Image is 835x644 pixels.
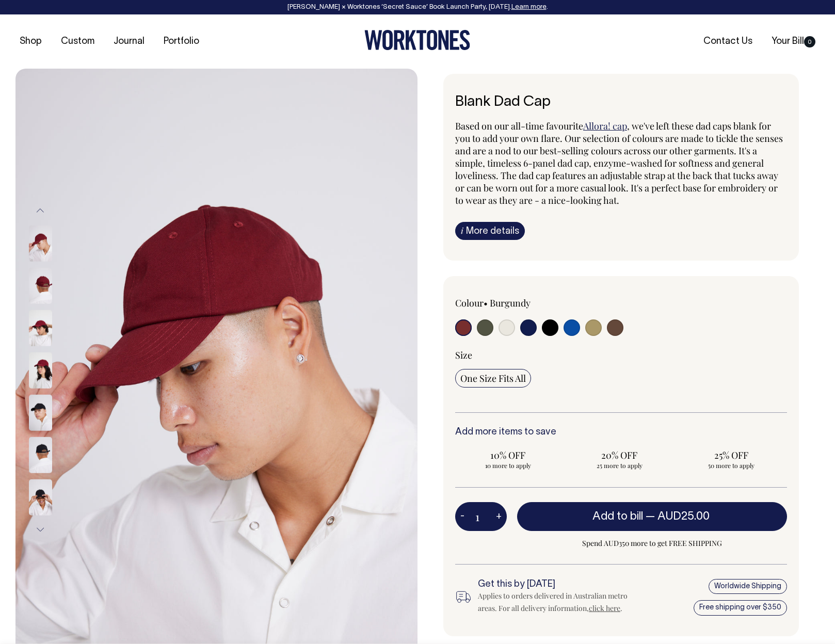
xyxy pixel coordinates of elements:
a: Shop [15,33,46,50]
img: black [29,479,52,515]
button: - [455,506,470,527]
a: Allora! cap [583,120,627,132]
div: Applies to orders delivered in Australian metro areas. For all delivery information, . [478,590,636,615]
img: black [29,437,52,473]
button: Add to bill —AUD25.00 [517,502,787,531]
span: Spend AUD350 more to get FREE SHIPPING [517,537,787,550]
a: Learn more [511,4,547,10]
input: One Size Fits All [455,369,531,388]
span: i [461,225,463,236]
span: 25 more to apply [572,461,667,470]
button: Next [33,518,48,541]
a: Contact Us [699,33,757,50]
a: iMore details [455,222,525,240]
h1: Blank Dad Cap [455,94,787,110]
img: burgundy [29,352,52,388]
img: burgundy [29,267,52,303]
input: 10% OFF 10 more to apply [455,446,560,473]
a: Journal [109,33,149,50]
img: burgundy [29,225,52,261]
span: Add to bill [592,511,643,522]
div: Colour [455,297,588,309]
a: Portfolio [159,33,203,50]
span: Based on our all-time favourite [455,120,583,132]
input: 25% OFF 50 more to apply [679,446,784,473]
span: 20% OFF [572,449,667,461]
span: 25% OFF [684,449,779,461]
a: Your Bill0 [767,33,820,50]
label: Burgundy [490,297,531,309]
span: — [646,511,712,522]
button: Previous [33,199,48,222]
h6: Get this by [DATE] [478,579,636,590]
img: burgundy [29,310,52,346]
span: 10% OFF [460,449,555,461]
a: click here [589,603,620,613]
span: AUD25.00 [657,511,710,522]
span: 10 more to apply [460,461,555,470]
span: , we've left these dad caps blank for you to add your own flare. Our selection of colours are mad... [455,120,783,206]
span: 0 [804,36,815,47]
span: 50 more to apply [684,461,779,470]
button: + [491,506,507,527]
input: 20% OFF 25 more to apply [567,446,672,473]
a: Custom [57,33,99,50]
img: black [29,394,52,430]
span: One Size Fits All [460,372,526,384]
div: [PERSON_NAME] × Worktones ‘Secret Sauce’ Book Launch Party, [DATE]. . [10,4,825,11]
div: Size [455,349,787,361]
h6: Add more items to save [455,427,787,438]
span: • [484,297,488,309]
